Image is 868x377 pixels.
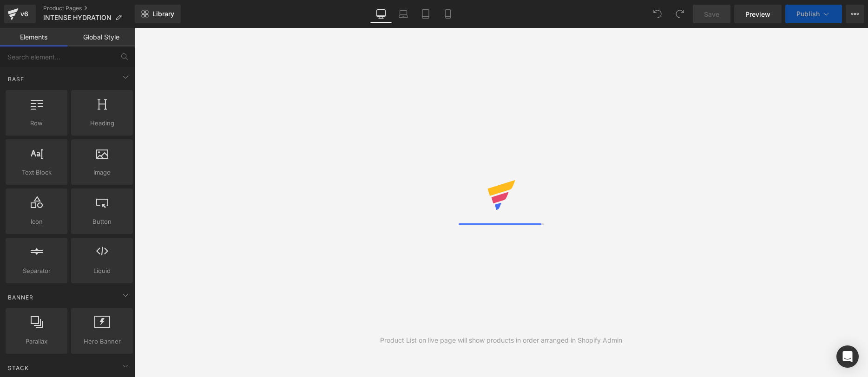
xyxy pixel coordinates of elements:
span: Publish [796,10,820,18]
span: Text Block [8,168,65,177]
button: More [846,5,864,23]
span: Save [704,9,719,19]
span: Row [8,118,65,128]
a: Preview [734,5,782,23]
span: Heading [74,118,130,128]
button: Publish [785,5,842,23]
span: Separator [8,266,65,276]
span: Banner [7,293,34,302]
span: Library [152,10,174,18]
button: Redo [671,5,689,23]
span: Stack [7,364,30,372]
div: Open Intercom Messenger [836,345,859,368]
span: Parallax [8,337,65,346]
a: Global Style [67,28,135,46]
span: Image [74,168,130,177]
a: Mobile [437,5,459,23]
span: INTENSE HYDRATION [43,14,112,21]
a: New Library [135,5,181,23]
a: Laptop [392,5,414,23]
button: Undo [648,5,667,23]
a: Product Pages [43,5,135,12]
span: Icon [8,217,65,227]
span: Hero Banner [74,337,130,346]
div: Product List on live page will show products in order arranged in Shopify Admin [380,335,622,345]
span: Preview [745,9,770,19]
a: Desktop [370,5,392,23]
span: Button [74,217,130,227]
a: v6 [4,5,36,23]
a: Tablet [414,5,437,23]
span: Base [7,75,25,84]
span: Liquid [74,266,130,276]
div: v6 [19,8,30,20]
